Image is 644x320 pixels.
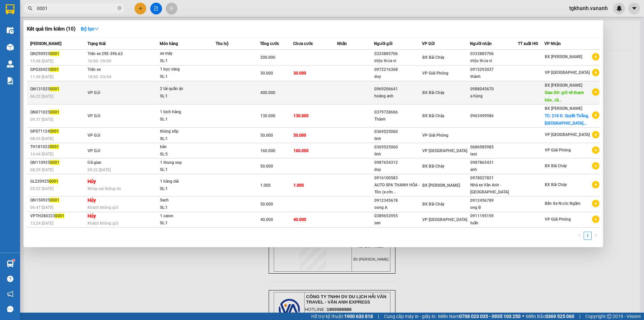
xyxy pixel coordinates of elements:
[260,133,273,138] span: 50.000
[470,144,518,151] div: 0686985985
[50,110,59,115] span: 0001
[422,133,448,138] span: VP Giải Phóng
[30,152,53,156] span: 14:44 [DATE]
[75,24,104,34] button: Bộ lọcdown
[50,67,59,72] span: 0001
[30,197,86,204] div: QN150925
[50,51,59,56] span: 0001
[545,217,571,222] span: VP Giải Phóng
[160,143,210,151] div: bàn
[30,86,86,93] div: QN131025
[88,160,101,165] span: Đã giao
[592,131,599,138] span: plus-circle
[518,41,538,46] span: TT xuất HĐ
[470,204,518,211] div: ong B
[293,183,304,188] span: 1.000
[88,213,96,219] strong: Hủy
[30,94,53,99] span: 06:22 [DATE]
[470,166,518,173] div: anh
[160,220,210,227] div: SL: 1
[422,217,467,222] span: VP [GEOGRAPHIC_DATA]
[18,45,44,50] span: BX Bãi Cháy
[374,109,422,116] div: 0379728666
[470,57,518,64] div: triệu thừa vi
[5,42,12,47] span: Gửi
[30,186,53,191] span: 20:52 [DATE]
[545,70,590,75] span: VP [GEOGRAPHIC_DATA]
[470,213,518,220] div: 0911195159
[160,197,210,204] div: Sach
[30,159,86,166] div: QN110925
[5,8,28,32] img: logo
[18,39,72,44] span: bxe bãi8 cháy
[260,113,275,118] span: 130.000
[374,144,422,151] div: 0369525060
[28,6,33,11] span: search
[30,75,53,79] span: 11:49 [DATE]
[88,186,121,191] span: Nhập sai thông tin
[88,168,111,172] span: 09:32 [DATE]
[30,128,86,135] div: GP071124
[160,66,210,73] div: 1 bọc vàng
[470,41,492,46] span: Người nhận
[545,182,567,187] span: BX Bãi Cháy
[47,39,72,44] span: 0357345166
[374,166,422,173] div: duy
[88,179,96,184] strong: Hủy
[470,220,518,227] div: tuấn
[592,216,599,223] span: plus-circle
[374,204,422,211] div: oong A
[260,202,273,207] span: 50.000
[374,213,422,220] div: 0389653955
[49,179,58,184] span: 0001
[7,27,14,34] img: warehouse-icon
[422,148,467,153] span: VP [GEOGRAPHIC_DATA]
[592,232,600,240] li: Next Page
[422,71,448,76] span: VP Giải Phóng
[260,183,271,188] span: 1.000
[545,148,571,152] span: VP Giải Phóng
[576,232,584,240] button: left
[470,93,518,100] div: a hùng
[260,217,273,222] span: 40.000
[88,75,111,79] span: 18:00 - 03/04
[374,128,422,135] div: 0369525060
[29,4,93,19] strong: CÔNG TY TNHH DV DU LỊCH HẢI VÂN TRAVEL - VÂN ANH EXPRESS
[30,205,53,210] span: 06:47 [DATE]
[374,86,422,93] div: 0969206641
[88,59,111,63] span: 16:00 - 29/09
[374,73,422,80] div: duy
[30,221,53,226] span: 13:24 [DATE]
[545,83,582,88] span: BX [PERSON_NAME]
[584,232,592,240] li: 1
[50,129,59,134] span: 0001
[374,66,422,73] div: 0972216368
[7,260,14,267] img: warehouse-icon
[88,148,100,153] span: VP Gửi
[7,44,14,51] img: warehouse-icon
[293,41,313,46] span: Chưa cước
[50,198,59,202] span: 0001
[584,232,591,239] a: 1
[88,133,100,138] span: VP Gửi
[94,27,99,31] span: down
[545,90,584,102] span: Giao DĐ: gửi về thanh hóa , câ...
[470,151,518,158] div: test
[13,259,15,261] sup: 1
[545,201,580,206] span: Bến Xe Nước Ngầm
[50,144,59,149] span: 0001
[88,90,100,95] span: VP Gửi
[30,136,53,141] span: 08:45 [DATE]
[592,200,599,207] span: plus-circle
[160,185,210,193] div: SL: 1
[422,183,460,188] span: BX [PERSON_NAME]
[545,54,582,59] span: BX [PERSON_NAME]
[592,69,599,76] span: plus-circle
[260,148,275,153] span: 160.000
[30,109,86,116] div: QN071025
[594,233,598,237] span: right
[592,162,599,170] span: plus-circle
[88,51,123,56] span: Trên xe 29E-396.63
[260,90,275,95] span: 400.000
[160,151,210,158] div: SL: 5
